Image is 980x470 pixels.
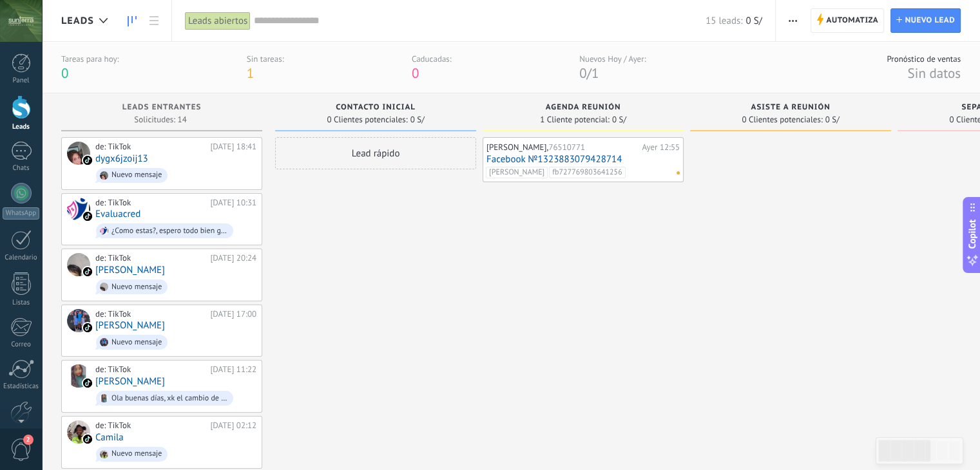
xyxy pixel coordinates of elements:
span: Contacto inicial [336,103,416,112]
div: Nuevo mensaje [111,449,162,458]
span: / [587,64,591,82]
a: dygx6jzoij13 [95,153,148,164]
span: Agenda reunión [546,103,621,112]
span: 0 Clientes potenciales: [742,116,822,124]
div: de: TikTok [95,142,206,152]
div: Nuevo mensaje [111,171,162,180]
span: 2 [23,435,34,445]
span: Asiste a reunión [751,103,830,112]
div: Panel [3,77,40,85]
img: tiktok_kommo.svg [83,379,92,388]
span: 0 [579,64,586,82]
span: Automatiza [826,9,878,32]
div: Leads Entrantes [68,103,256,114]
a: [PERSON_NAME] [95,376,165,387]
span: 0 [61,64,68,82]
span: 0 S/ [825,116,840,124]
div: de: TikTok [95,309,206,319]
div: Calendario [3,254,40,262]
div: Sin tareas: [247,53,284,64]
div: Listas [3,299,40,307]
span: fb727769803641256 [549,167,625,178]
a: Automatiza [811,8,884,33]
a: Facebook №1323883079428714 [486,154,680,165]
div: Agenda reunión [489,103,677,114]
div: Lead rápido [275,137,476,169]
div: Yadira Navarrete [67,364,90,388]
div: WhatsApp [3,207,39,220]
div: [DATE] 20:24 [210,253,256,263]
div: Estadísticas [3,382,40,391]
div: Ola buenas días, xk el cambio de nombre, me pueden dar una explicación y porque dieron de baja la... [111,394,227,403]
span: Sin datos [907,64,961,82]
div: de: TikTok [95,364,206,375]
span: 0 S/ [745,15,762,27]
span: Leads Entrantes [122,103,202,112]
span: [PERSON_NAME] [486,167,548,178]
img: tiktok_kommo.svg [83,435,92,444]
div: Leads abiertos [185,12,251,30]
span: 0 [412,64,419,82]
div: Nuevo mensaje [111,283,162,292]
span: Solicitudes: 14 [134,116,186,124]
span: 0 S/ [410,116,425,124]
img: tiktok_kommo.svg [83,323,92,332]
div: [PERSON_NAME], [486,142,639,153]
div: Pronóstico de ventas [887,53,961,64]
div: [DATE] 11:22 [210,364,256,375]
span: Leads [61,15,94,27]
img: tiktok_kommo.svg [83,212,92,221]
span: 0 S/ [612,116,626,124]
img: tiktok_kommo.svg [83,156,92,165]
div: de: TikTok [95,198,206,208]
span: Copilot [966,220,979,249]
a: Nuevo lead [890,8,961,33]
div: Camila [67,420,90,444]
div: [DATE] 02:12 [210,420,256,431]
span: 76510771 [548,142,585,153]
span: No hay nada asignado [677,171,680,174]
div: Contacto inicial [282,103,470,114]
a: [PERSON_NAME] [95,320,165,331]
div: dygx6jzoij13 [67,142,90,165]
a: Camila [95,432,124,443]
div: [DATE] 18:41 [210,142,256,152]
div: ¿Como estas?, espero todo bien gracias a dios, queremos comentarte que tenemos planes flexibles p... [111,227,227,236]
span: 0 Clientes potenciales: [327,116,407,124]
span: 1 [591,64,599,82]
span: 15 leads: [706,15,742,27]
span: 1 [247,64,254,82]
a: Evaluacred [95,209,140,220]
span: 1 Cliente potencial: [540,116,610,124]
div: Correo [3,341,40,349]
div: de: TikTok [95,253,206,263]
div: Nuevo mensaje [111,338,162,347]
div: de: TikTok [95,420,206,431]
span: Nuevo lead [905,9,955,32]
div: Caducadas: [412,53,452,64]
div: Leads [3,123,40,131]
div: [DATE] 10:31 [210,198,256,208]
img: tiktok_kommo.svg [83,267,92,276]
div: Saúl canchanya Huaman [67,253,90,276]
div: [DATE] 17:00 [210,309,256,319]
div: Christoper Joseph Peña Moreno [67,309,90,332]
div: Evaluacred [67,198,90,221]
div: Chats [3,164,40,173]
div: Asiste a reunión [697,103,885,114]
div: Tareas para hoy: [61,53,119,64]
div: Ayer 12:55 [642,142,680,153]
a: [PERSON_NAME] [95,265,165,276]
div: Nuevos Hoy / Ayer: [579,53,646,64]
